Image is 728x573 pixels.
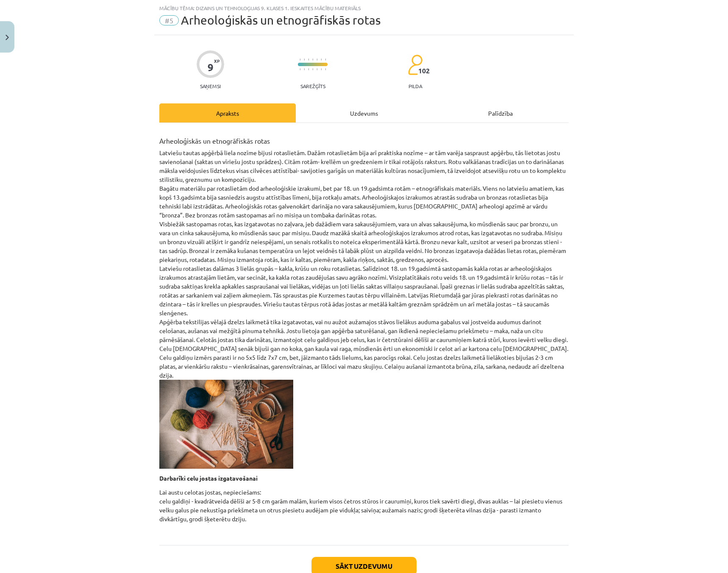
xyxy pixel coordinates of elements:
p: Sarežģīts [300,83,325,89]
img: students-c634bb4e5e11cddfef0936a35e636f08e4e9abd3cc4e673bd6f9a4125e45ecb1.svg [408,54,422,75]
span: XP [214,58,220,63]
div: Mācību tēma: Dizains un tehnoloģijas 9. klases 1. ieskaites mācību materiāls [159,5,569,11]
span: 102 [418,67,430,75]
p: Latviešu tautas apģērbā liela nozīme bijusi rotaslietām. Dažām rotaslietām bija arī praktiska noz... [159,148,569,469]
img: icon-short-line-57e1e144782c952c97e751825c79c345078a6d821885a25fce030b3d8c18986b.svg [308,68,309,70]
img: icon-short-line-57e1e144782c952c97e751825c79c345078a6d821885a25fce030b3d8c18986b.svg [300,58,300,61]
img: icon-short-line-57e1e144782c952c97e751825c79c345078a6d821885a25fce030b3d8c18986b.svg [321,58,322,61]
span: Arheoloģiskās un etnogrāfiskās rotas [181,13,381,27]
span: #5 [159,15,179,25]
h3: Arheoloģiskās un etnogrāfiskās rotas [159,131,569,146]
img: icon-short-line-57e1e144782c952c97e751825c79c345078a6d821885a25fce030b3d8c18986b.svg [321,68,322,70]
p: Lai austu celotas jostas, nepieciešams: celu galdiņi - kvadrātveida dēlīši ar 5-8 cm garām malām,... [159,488,569,532]
img: icon-short-line-57e1e144782c952c97e751825c79c345078a6d821885a25fce030b3d8c18986b.svg [300,68,300,70]
div: Uzdevums [296,103,432,122]
p: Saņemsi [197,83,224,89]
div: 9 [208,61,214,73]
strong: Darbarīki celu jostas izgatavošanai [159,474,258,482]
img: icon-short-line-57e1e144782c952c97e751825c79c345078a6d821885a25fce030b3d8c18986b.svg [304,68,305,70]
img: AD_4nXd3618J9_a5OXiYtnUnEaxxvOPoEZrjkZf1ylUJ8wj5ZH0yk67SAp1Ym7rh6AHRlnU6yO5xpRRZSycHfmrWaa1gTh5OM... [159,380,293,469]
img: icon-short-line-57e1e144782c952c97e751825c79c345078a6d821885a25fce030b3d8c18986b.svg [325,58,326,61]
img: icon-short-line-57e1e144782c952c97e751825c79c345078a6d821885a25fce030b3d8c18986b.svg [317,68,317,70]
img: icon-short-line-57e1e144782c952c97e751825c79c345078a6d821885a25fce030b3d8c18986b.svg [304,58,305,61]
img: icon-short-line-57e1e144782c952c97e751825c79c345078a6d821885a25fce030b3d8c18986b.svg [317,58,317,61]
img: icon-close-lesson-0947bae3869378f0d4975bcd49f059093ad1ed9edebbc8119c70593378902aed.svg [6,35,9,40]
img: icon-short-line-57e1e144782c952c97e751825c79c345078a6d821885a25fce030b3d8c18986b.svg [325,68,326,70]
div: Palīdzība [432,103,569,122]
div: Apraksts [159,103,296,122]
img: icon-short-line-57e1e144782c952c97e751825c79c345078a6d821885a25fce030b3d8c18986b.svg [308,58,309,61]
img: icon-short-line-57e1e144782c952c97e751825c79c345078a6d821885a25fce030b3d8c18986b.svg [312,68,313,70]
img: icon-short-line-57e1e144782c952c97e751825c79c345078a6d821885a25fce030b3d8c18986b.svg [312,58,313,61]
p: pilda [408,83,422,89]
